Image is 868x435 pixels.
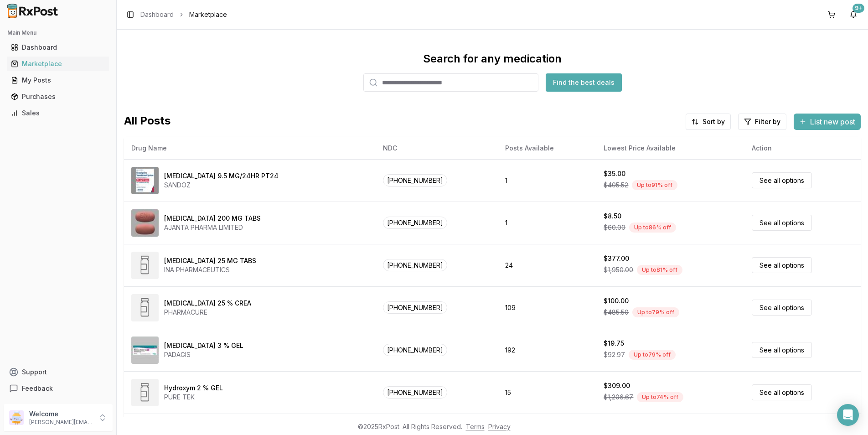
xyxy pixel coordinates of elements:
[596,137,744,159] th: Lowest Price Available
[124,114,170,130] span: All Posts
[752,342,812,358] a: See all options
[7,105,109,121] a: Sales
[604,339,624,348] div: $19.75
[4,364,113,380] button: Support
[604,212,621,221] div: $8.50
[131,337,159,364] img: Diclofenac Sodium 3 % GEL
[546,73,622,92] button: Find the best deals
[164,299,251,308] div: [MEDICAL_DATA] 25 % CREA
[131,209,159,237] img: Entacapone 200 MG TABS
[164,341,243,350] div: [MEDICAL_DATA] 3 % GEL
[131,379,159,406] img: Hydroxym 2 % GEL
[498,244,596,286] td: 24
[383,344,447,356] span: [PHONE_NUMBER]
[4,73,113,88] button: My Posts
[124,137,376,159] th: Drug Name
[164,383,223,393] div: Hydroxym 2 % GEL
[846,7,861,22] button: 9+
[29,419,93,426] p: [PERSON_NAME][EMAIL_ADDRESS][DOMAIN_NAME]
[164,181,279,190] div: SANDOZ
[686,114,731,130] button: Sort by
[632,307,679,317] div: Up to 79 % off
[703,117,725,126] span: Sort by
[738,114,786,130] button: Filter by
[131,294,159,321] img: Methyl Salicylate 25 % CREA
[852,4,864,13] div: 9+
[383,259,447,271] span: [PHONE_NUMBER]
[637,265,682,275] div: Up to 81 % off
[383,174,447,186] span: [PHONE_NUMBER]
[632,180,677,190] div: Up to 91 % off
[629,350,676,360] div: Up to 79 % off
[140,10,227,19] nav: breadcrumb
[22,384,53,393] span: Feedback
[4,89,113,104] button: Purchases
[604,381,630,390] div: $309.00
[794,118,861,127] a: List new post
[752,257,812,273] a: See all options
[604,181,628,190] span: $405.52
[376,137,498,159] th: NDC
[11,59,105,68] div: Marketplace
[7,39,109,56] a: Dashboard
[629,223,676,233] div: Up to 86 % off
[140,10,174,19] a: Dashboard
[11,43,105,52] div: Dashboard
[4,380,113,397] button: Feedback
[131,252,159,279] img: Diclofenac Potassium 25 MG TABS
[11,76,105,85] div: My Posts
[752,300,812,316] a: See all options
[164,308,251,317] div: PHARMACURE
[604,254,629,263] div: $377.00
[164,265,256,274] div: INA PHARMACEUTICS
[752,215,812,231] a: See all options
[7,88,109,105] a: Purchases
[4,106,113,120] button: Sales
[498,286,596,329] td: 109
[164,223,261,232] div: AJANTA PHARMA LIMITED
[9,410,24,425] img: User avatar
[164,171,279,181] div: [MEDICAL_DATA] 9.5 MG/24HR PT24
[383,301,447,314] span: [PHONE_NUMBER]
[604,350,625,359] span: $92.97
[604,169,625,178] div: $35.00
[11,92,105,101] div: Purchases
[164,256,256,265] div: [MEDICAL_DATA] 25 MG TABS
[383,386,447,399] span: [PHONE_NUMBER]
[604,393,633,402] span: $1,206.67
[604,223,625,232] span: $60.00
[637,392,683,402] div: Up to 74 % off
[29,409,93,419] p: Welcome
[488,423,511,430] a: Privacy
[498,371,596,414] td: 15
[164,393,223,402] div: PURE TEK
[755,117,780,126] span: Filter by
[11,109,105,118] div: Sales
[466,423,485,430] a: Terms
[498,159,596,202] td: 1
[4,40,113,55] button: Dashboard
[604,296,629,306] div: $100.00
[752,384,812,400] a: See all options
[4,57,113,71] button: Marketplace
[7,56,109,72] a: Marketplace
[189,10,227,19] span: Marketplace
[604,308,629,317] span: $485.50
[744,137,861,159] th: Action
[423,52,562,66] div: Search for any medication
[4,4,62,18] img: RxPost Logo
[131,167,159,194] img: Rivastigmine 9.5 MG/24HR PT24
[837,404,859,426] div: Open Intercom Messenger
[498,137,596,159] th: Posts Available
[164,214,261,223] div: [MEDICAL_DATA] 200 MG TABS
[7,72,109,88] a: My Posts
[604,265,633,274] span: $1,950.00
[794,114,861,130] button: List new post
[752,172,812,188] a: See all options
[164,350,243,359] div: PADAGIS
[7,29,109,36] h2: Main Menu
[810,116,855,127] span: List new post
[498,202,596,244] td: 1
[383,217,447,229] span: [PHONE_NUMBER]
[498,329,596,371] td: 192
